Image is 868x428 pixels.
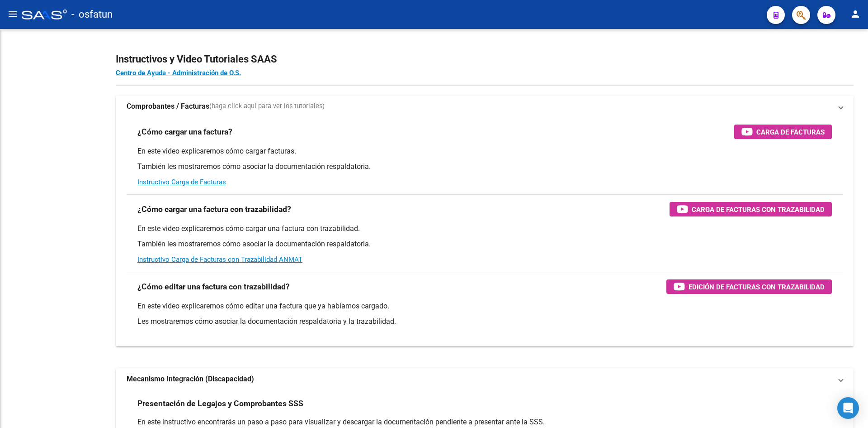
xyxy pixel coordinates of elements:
mat-icon: person [850,9,861,19]
a: Centro de Ayuda - Administración de O.S. [116,69,241,77]
h2: Instructivos y Video Tutoriales SAAS [116,51,854,68]
p: Les mostraremos cómo asociar la documentación respaldatoria y la trazabilidad. [137,317,832,327]
span: Edición de Facturas con Trazabilidad [689,281,825,293]
strong: Mecanismo Integración (Discapacidad) [127,374,254,384]
p: En este video explicaremos cómo cargar una factura con trazabilidad. [137,224,832,234]
p: En este video explicaremos cómo editar una factura que ya habíamos cargado. [137,301,832,311]
h3: ¿Cómo editar una factura con trazabilidad? [137,280,290,293]
h3: ¿Cómo cargar una factura? [137,125,232,138]
button: Edición de Facturas con Trazabilidad [666,279,832,294]
div: Open Intercom Messenger [837,397,859,419]
strong: Comprobantes / Facturas [127,101,209,111]
h3: ¿Cómo cargar una factura con trazabilidad? [137,203,291,216]
p: También les mostraremos cómo asociar la documentación respaldatoria. [137,239,832,249]
mat-expansion-panel-header: Mecanismo Integración (Discapacidad) [116,368,854,390]
a: Instructivo Carga de Facturas con Trazabilidad ANMAT [137,255,302,264]
div: Comprobantes / Facturas(haga click aquí para ver los tutoriales) [116,117,854,346]
span: (haga click aquí para ver los tutoriales) [209,101,325,111]
h3: Presentación de Legajos y Comprobantes SSS [137,397,303,410]
a: Instructivo Carga de Facturas [137,178,226,186]
p: También les mostraremos cómo asociar la documentación respaldatoria. [137,162,832,172]
span: - osfatun [71,5,113,24]
span: Carga de Facturas [756,126,825,138]
button: Carga de Facturas [734,125,832,139]
span: Carga de Facturas con Trazabilidad [692,204,825,215]
mat-expansion-panel-header: Comprobantes / Facturas(haga click aquí para ver los tutoriales) [116,96,854,117]
button: Carga de Facturas con Trazabilidad [670,202,832,216]
mat-icon: menu [7,9,18,19]
p: En este video explicaremos cómo cargar facturas. [137,146,832,156]
p: En este instructivo encontrarás un paso a paso para visualizar y descargar la documentación pendi... [137,417,832,427]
